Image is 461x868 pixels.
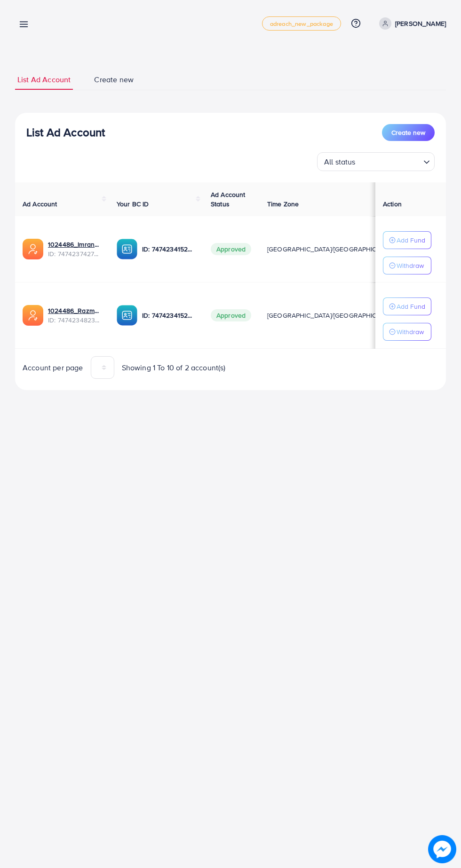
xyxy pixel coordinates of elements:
span: Showing 1 To 10 of 2 account(s) [122,362,226,373]
button: Create new [382,124,435,141]
img: ic-ads-acc.e4c84228.svg [23,305,43,326]
span: ID: 7474237427478233089 [48,249,102,258]
span: Create new [94,74,134,85]
p: [PERSON_NAME] [395,18,446,29]
span: Approved [211,243,251,255]
h3: List Ad Account [26,125,105,139]
span: Time Zone [267,199,299,209]
span: [GEOGRAPHIC_DATA]/[GEOGRAPHIC_DATA] [267,244,398,254]
input: Search for option [358,153,420,169]
span: Account per page [23,362,83,373]
a: adreach_new_package [262,16,341,31]
img: ic-ads-acc.e4c84228.svg [23,239,43,259]
span: Create new [391,128,425,137]
img: ic-ba-acc.ded83a64.svg [117,305,137,326]
a: 1024486_Razman_1740230915595 [48,306,102,315]
span: ID: 7474234823184416769 [48,315,102,325]
button: Withdraw [383,323,431,341]
div: <span class='underline'>1024486_Imran_1740231528988</span></br>7474237427478233089 [48,240,102,259]
p: Add Fund [397,235,425,246]
img: image [428,835,456,863]
img: ic-ba-acc.ded83a64.svg [117,239,137,259]
span: adreach_new_package [270,21,333,27]
a: [PERSON_NAME] [375,17,446,30]
p: ID: 7474234152863678481 [142,310,196,321]
div: <span class='underline'>1024486_Razman_1740230915595</span></br>7474234823184416769 [48,306,102,325]
span: Ad Account Status [211,190,246,209]
p: ID: 7474234152863678481 [142,243,196,255]
span: Your BC ID [117,199,149,209]
button: Withdraw [383,257,431,274]
button: Add Fund [383,231,431,249]
span: List Ad Account [17,74,71,85]
span: All status [322,155,358,169]
div: Search for option [317,152,435,171]
span: Action [383,199,402,209]
a: 1024486_Imran_1740231528988 [48,240,102,249]
span: [GEOGRAPHIC_DATA]/[GEOGRAPHIC_DATA] [267,311,398,320]
p: Withdraw [397,326,424,337]
span: Approved [211,309,251,321]
span: Ad Account [23,199,57,209]
p: Add Fund [397,301,425,312]
button: Add Fund [383,297,431,315]
p: Withdraw [397,260,424,271]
